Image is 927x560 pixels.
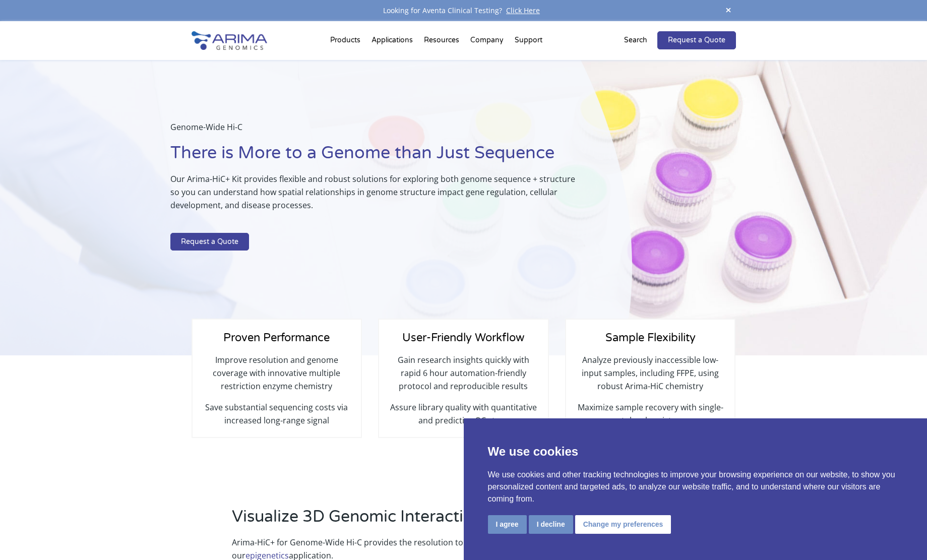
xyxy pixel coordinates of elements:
[605,331,696,344] span: Sample Flexibility
[575,515,671,534] button: Change my preferences
[488,469,903,505] p: We use cookies and other tracking technologies to improve your browsing experience on our website...
[192,31,267,50] img: Arima-Genomics-logo
[402,331,524,344] span: User-Friendly Workflow
[529,515,573,534] button: I decline
[203,401,351,427] p: Save substantial sequencing costs via increased long-range signal
[170,172,581,220] p: Our Arima-HiC+ Kit provides flexible and robust solutions for exploring both genome sequence + st...
[576,353,724,401] p: Analyze previously inaccessible low-input samples, including FFPE, using robust Arima-HiC chemistry
[502,6,544,15] a: Click Here
[624,34,647,47] p: Search
[488,443,903,461] p: We use cookies
[203,353,351,401] p: Improve resolution and genome coverage with innovative multiple restriction enzyme chemistry
[576,401,724,427] p: Maximize sample recovery with single-tube chemistry
[170,142,581,172] h1: There is More to a Genome than Just Sequence
[389,401,537,427] p: Assure library quality with quantitative and predictive QC steps
[223,331,330,344] span: Proven Performance
[170,120,581,142] p: Genome-Wide Hi-C
[232,506,736,536] h2: Visualize 3D Genomic Interactions with Ease
[192,4,736,17] div: Looking for Aventa Clinical Testing?
[488,515,527,534] button: I agree
[657,31,736,49] a: Request a Quote
[389,353,537,401] p: Gain research insights quickly with rapid 6 hour automation-friendly protocol and reproducible re...
[170,233,249,251] a: Request a Quote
